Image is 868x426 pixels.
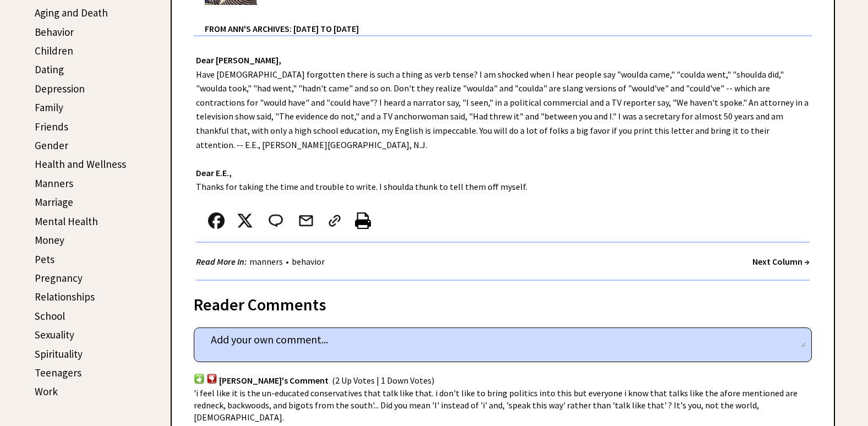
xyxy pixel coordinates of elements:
a: Marriage [35,195,73,209]
div: • [196,255,327,269]
a: Money [35,233,64,247]
span: 'i feel like it is the un-educated conservatives that talk like that. i don't like to bring polit... [194,387,798,423]
a: Pregnancy [35,271,83,285]
img: printer%20icon.png [355,212,371,229]
a: Health and Wellness [35,157,126,171]
div: From Ann's Archives: [DATE] to [DATE] [205,6,812,35]
a: Sexuality [35,328,74,341]
img: link_02.png [326,212,343,229]
a: Children [35,44,73,57]
a: Aging and Death [35,6,108,19]
img: x_small.png [237,212,253,229]
a: Family [35,101,63,114]
a: Behavior [35,25,74,39]
span: [PERSON_NAME]'s Comment [219,375,329,386]
strong: Read More In: [196,256,247,267]
a: Depression [35,82,85,95]
a: Next Column → [752,256,810,267]
a: manners [247,256,286,267]
img: mail.png [298,212,314,229]
a: Spirituality [35,347,83,361]
img: votup.png [194,373,205,384]
a: Manners [35,177,73,190]
a: Pets [35,253,54,266]
a: School [35,309,65,323]
a: Dating [35,63,64,76]
strong: Dear [PERSON_NAME], [196,54,281,65]
div: Have [DEMOGRAPHIC_DATA] forgotten there is such a thing as verb tense? I am shocked when I hear p... [172,36,834,281]
a: Work [35,385,58,398]
strong: Dear E.E., [196,167,232,178]
div: Reader Comments [194,293,812,310]
a: Mental Health [35,215,98,228]
a: Teenagers [35,366,81,379]
img: message_round%202.png [266,212,285,229]
a: behavior [289,256,327,267]
img: votdown.png [206,373,217,384]
span: (2 Up Votes | 1 Down Votes) [332,375,434,386]
a: Relationships [35,290,95,303]
img: facebook.png [208,212,225,229]
a: Gender [35,139,68,152]
a: Friends [35,120,68,133]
